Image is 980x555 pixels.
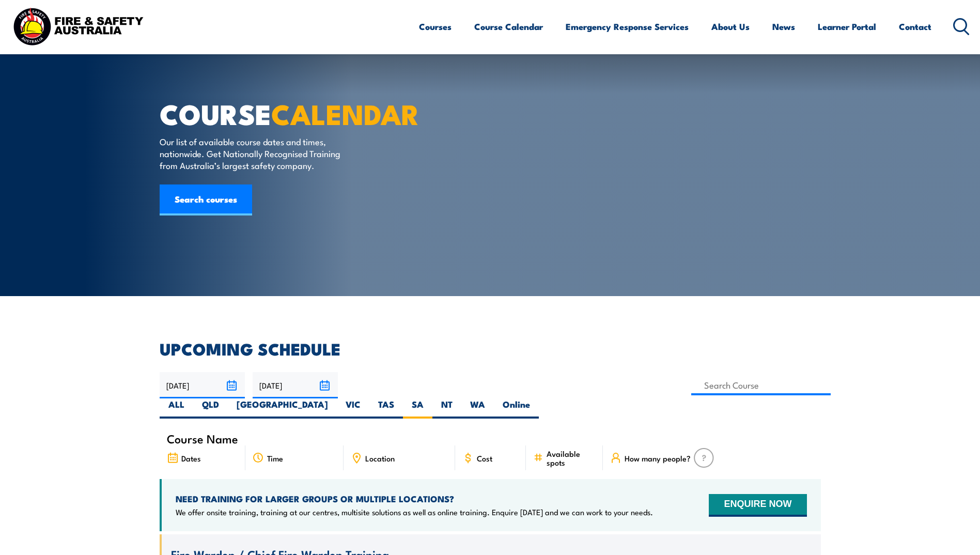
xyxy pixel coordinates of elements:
[566,13,689,40] a: Emergency Response Services
[181,454,201,463] span: Dates
[160,101,415,126] h1: COURSE
[369,398,403,419] label: TAS
[267,454,283,463] span: Time
[625,454,691,463] span: How many people?
[271,91,419,134] strong: CALENDAR
[176,507,653,517] p: We offer onsite training, training at our centres, multisite solutions as well as online training...
[160,184,252,215] a: Search courses
[160,341,821,356] h2: UPCOMING SCHEDULE
[461,398,494,419] label: WA
[176,493,653,504] h4: NEED TRAINING FOR LARGER GROUPS OR MULTIPLE LOCATIONS?
[691,375,831,395] input: Search Course
[474,13,543,40] a: Course Calendar
[403,398,432,419] label: SA
[167,434,238,443] span: Course Name
[253,372,338,398] input: To date
[818,13,876,40] a: Learner Portal
[772,13,795,40] a: News
[337,398,369,419] label: VIC
[365,454,395,463] span: Location
[709,494,806,517] button: ENQUIRE NOW
[547,449,596,467] span: Available spots
[228,398,337,419] label: [GEOGRAPHIC_DATA]
[711,13,750,40] a: About Us
[477,454,492,463] span: Cost
[160,372,245,398] input: From date
[419,13,452,40] a: Courses
[160,135,348,172] p: Our list of available course dates and times, nationwide. Get Nationally Recognised Training from...
[899,13,931,40] a: Contact
[494,398,539,419] label: Online
[432,398,461,419] label: NT
[160,398,193,419] label: ALL
[193,398,228,419] label: QLD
